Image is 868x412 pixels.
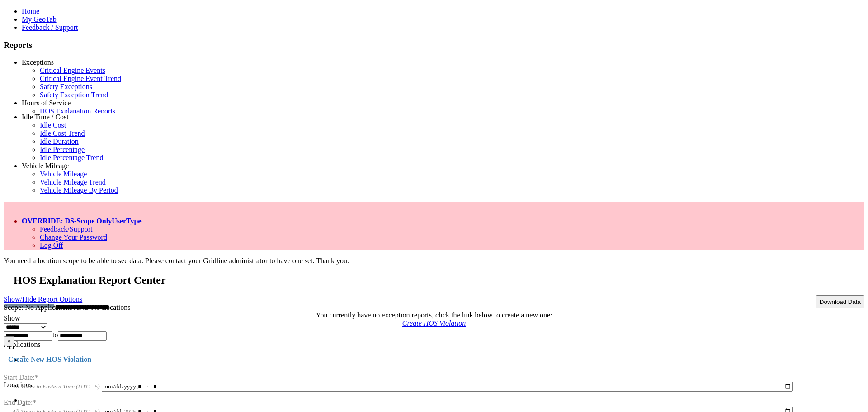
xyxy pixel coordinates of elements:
[40,242,63,249] a: Log Off
[4,362,38,381] label: Start Date:*
[4,303,130,311] span: Scope: No Applications AND No Locations
[22,113,69,121] a: Idle Time / Cost
[40,154,103,161] a: Idle Percentage Trend
[4,40,864,50] h3: Reports
[40,129,85,137] a: Idle Cost Trend
[40,225,92,233] a: Feedback/Support
[4,314,20,322] label: Show
[52,331,58,339] span: to
[40,107,115,115] a: HOS Explanation Reports
[4,311,864,319] div: You currently have no exception reports, click the link below to create a new one:
[4,336,14,346] button: ×
[40,137,79,145] a: Idle Duration
[22,58,54,66] a: Exceptions
[40,170,87,178] a: Vehicle Mileage
[402,319,466,327] a: Create HOS Violation
[4,257,864,265] div: You need a location scope to be able to see data. Please contact your Gridline administrator to h...
[22,24,78,31] a: Feedback / Support
[14,274,864,286] h2: HOS Explanation Report Center
[22,162,69,170] a: Vehicle Mileage
[22,7,39,15] a: Home
[40,91,108,99] a: Safety Exception Trend
[40,178,106,186] a: Vehicle Mileage Trend
[22,217,142,225] a: OVERRIDE: DS-Scope OnlyUserType
[40,233,107,241] a: Change Your Password
[4,387,36,406] label: End Date:*
[4,293,82,305] a: Show/Hide Report Options
[40,83,92,90] a: Safety Exceptions
[40,75,121,82] a: Critical Engine Event Trend
[22,99,71,107] a: Hours of Service
[40,121,66,129] a: Idle Cost
[4,355,864,364] h4: Create New HOS Violation
[22,15,57,23] a: My GeoTab
[12,383,100,390] span: All Times in Eastern Time (UTC - 5)
[40,146,85,153] a: Idle Percentage
[40,66,105,74] a: Critical Engine Events
[40,186,118,194] a: Vehicle Mileage By Period
[816,295,864,308] button: Download Data
[4,341,41,348] label: Applications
